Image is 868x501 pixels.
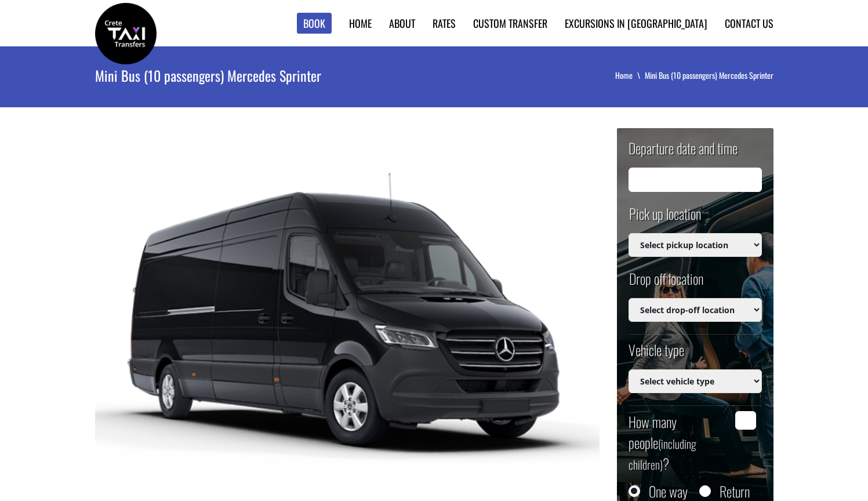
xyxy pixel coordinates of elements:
label: Drop off location [629,268,703,298]
a: About [389,16,415,31]
label: Pick up location [629,204,701,233]
a: Crete Taxi Transfers | 10 passenger Minibuses in Crete Mercedes Sprinter | Crete Taxi Transfers [95,26,157,38]
label: Return [720,485,750,497]
a: Book [297,13,332,34]
a: Home [615,69,645,81]
small: (including children) [629,435,696,473]
label: How many people ? [629,411,729,474]
label: Vehicle type [629,340,684,369]
a: Excursions in [GEOGRAPHIC_DATA] [565,16,707,31]
img: Crete Taxi Transfers | 10 passenger Minibuses in Crete Mercedes Sprinter | Crete Taxi Transfers [95,3,157,64]
img: svg%3E [210,6,262,41]
h1: Mini Bus (10 passengers) Mercedes Sprinter [95,46,494,104]
a: Custom Transfer [473,16,547,31]
a: Home [349,16,372,31]
li: Mini Bus (10 passengers) Mercedes Sprinter [645,70,773,81]
a: Rates [433,16,456,31]
label: One way [649,485,688,497]
a: Contact us [725,16,773,31]
label: Departure date and time [629,138,738,168]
